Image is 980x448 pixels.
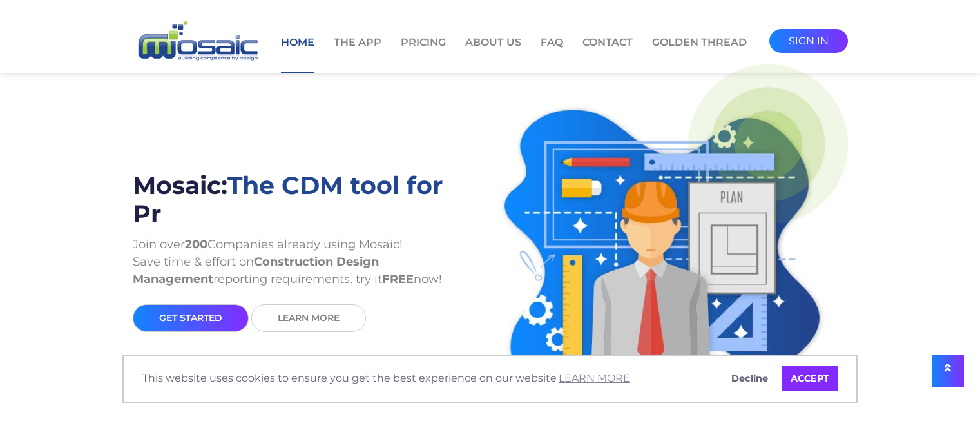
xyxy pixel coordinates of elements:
a: About Us [465,35,521,72]
strong: Construction Design Management [133,255,379,286]
a: The App [334,35,381,72]
img: logo [133,19,262,64]
iframe: Chat [925,390,970,438]
p: Join over Companies already using Mosaic! Save time & effort on reporting requirements, try it now! [133,236,481,304]
a: Learn More [251,304,366,332]
a: deny cookies [723,366,777,392]
strong: 200 [185,237,207,251]
div: cookieconsent [122,355,858,404]
a: Golden Thread [652,35,747,72]
a: learn more about cookies [557,369,632,388]
a: FAQ [541,35,563,72]
a: Contact [582,35,633,72]
a: Pricing [401,35,446,72]
span: The CDM tool for [227,170,443,200]
h1: Mosaic: [133,161,481,210]
strong: FREE [382,272,414,286]
a: allow cookies [782,366,838,392]
a: Home [281,35,314,73]
span: This website uses cookies to ensure you get the best experience on our website [142,369,713,388]
span: Pr [133,199,161,229]
a: get started [133,304,249,332]
a: sign in [769,29,848,53]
